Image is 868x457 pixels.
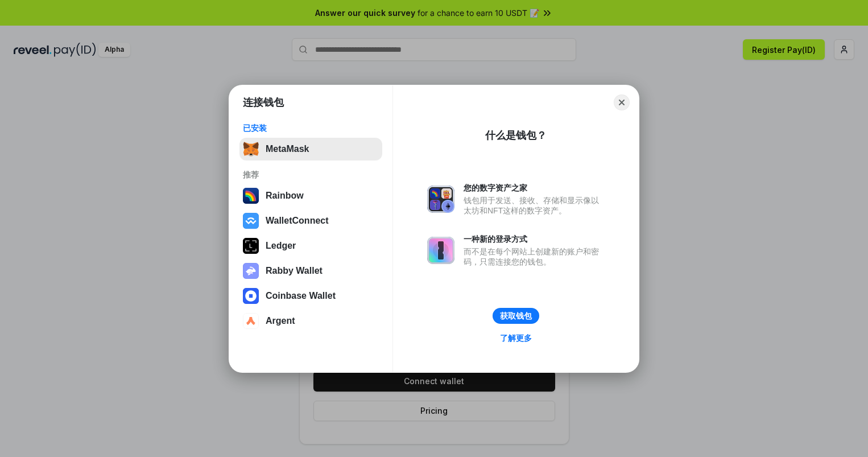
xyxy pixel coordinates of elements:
a: 了解更多 [493,331,539,345]
button: 获取钱包 [493,308,539,324]
div: MetaMask [266,144,309,154]
button: MetaMask [239,138,382,160]
img: svg+xml,%3Csvg%20xmlns%3D%22http%3A%2F%2Fwww.w3.org%2F2000%2Fsvg%22%20fill%3D%22none%22%20viewBox... [243,263,259,279]
button: Rainbow [239,184,382,207]
div: Rabby Wallet [266,266,323,276]
img: svg+xml,%3Csvg%20width%3D%22120%22%20height%3D%22120%22%20viewBox%3D%220%200%20120%20120%22%20fil... [243,188,259,204]
button: Coinbase Wallet [239,285,382,307]
div: 已安装 [243,123,379,133]
button: Close [614,94,630,110]
div: Ledger [266,241,296,251]
div: 钱包用于发送、接收、存储和显示像以太坊和NFT这样的数字资产。 [464,195,605,216]
div: 而不是在每个网站上创建新的账户和密码，只需连接您的钱包。 [464,246,605,267]
img: svg+xml,%3Csvg%20width%3D%2228%22%20height%3D%2228%22%20viewBox%3D%220%200%2028%2028%22%20fill%3D... [243,288,259,304]
button: Ledger [239,234,382,257]
div: 获取钱包 [500,311,532,321]
div: 推荐 [243,170,379,180]
img: svg+xml,%3Csvg%20width%3D%2228%22%20height%3D%2228%22%20viewBox%3D%220%200%2028%2028%22%20fill%3D... [243,313,259,329]
button: Rabby Wallet [239,260,382,282]
img: svg+xml,%3Csvg%20xmlns%3D%22http%3A%2F%2Fwww.w3.org%2F2000%2Fsvg%22%20fill%3D%22none%22%20viewBox... [427,237,454,264]
div: 了解更多 [500,333,532,343]
div: 您的数字资产之家 [464,183,605,193]
img: svg+xml,%3Csvg%20xmlns%3D%22http%3A%2F%2Fwww.w3.org%2F2000%2Fsvg%22%20width%3D%2228%22%20height%3... [243,238,259,254]
button: Argent [239,310,382,332]
div: 什么是钱包？ [485,129,547,142]
button: WalletConnect [239,209,382,232]
div: Argent [266,316,295,326]
div: Rainbow [266,191,304,201]
div: WalletConnect [266,216,329,226]
img: svg+xml,%3Csvg%20width%3D%2228%22%20height%3D%2228%22%20viewBox%3D%220%200%2028%2028%22%20fill%3D... [243,213,259,229]
div: 一种新的登录方式 [464,234,605,244]
h1: 连接钱包 [243,96,284,109]
img: svg+xml,%3Csvg%20fill%3D%22none%22%20height%3D%2233%22%20viewBox%3D%220%200%2035%2033%22%20width%... [243,141,259,157]
div: Coinbase Wallet [266,291,336,301]
img: svg+xml,%3Csvg%20xmlns%3D%22http%3A%2F%2Fwww.w3.org%2F2000%2Fsvg%22%20fill%3D%22none%22%20viewBox... [427,186,454,213]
